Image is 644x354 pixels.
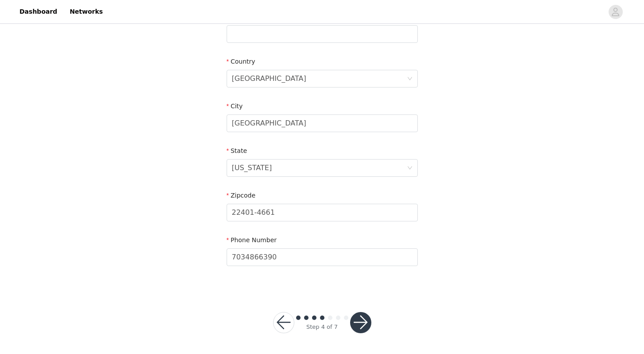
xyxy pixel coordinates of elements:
[227,192,256,199] label: Zipcode
[14,2,62,22] a: Dashboard
[227,103,243,110] label: City
[227,58,255,65] label: Country
[407,76,413,82] i: icon: down
[611,5,620,19] div: avatar
[232,70,306,87] div: United States
[227,236,277,244] label: Phone Number
[227,147,247,154] label: State
[306,323,338,331] div: Step 4 of 7
[64,2,108,22] a: Networks
[407,165,413,171] i: icon: down
[232,160,272,176] div: Virginia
